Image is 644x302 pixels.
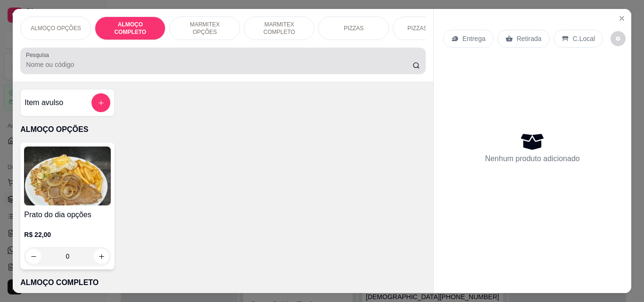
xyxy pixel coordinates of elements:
[485,153,580,164] p: Nenhum produto adicionado
[611,31,626,46] button: decrease-product-quantity
[20,277,425,288] p: ALMOÇO COMPLETO
[26,60,413,69] input: Pesquisa
[573,34,595,43] p: C.Local
[91,93,110,112] button: add-separate-item
[344,24,363,32] p: PIZZAS
[26,51,52,59] label: Pesquisa
[517,34,542,43] p: Retirada
[614,11,629,26] button: Close
[24,230,111,239] p: R$ 22,00
[24,147,111,205] img: product-image
[177,21,232,36] p: MARMITEX OPÇÕES
[462,34,486,43] p: Entrega
[31,24,81,32] p: ALMOÇO OPÇÕES
[24,209,111,220] h4: Prato do dia opções
[20,124,425,135] p: ALMOÇO OPÇÕES
[252,21,306,36] p: MARMITEX COMPLETO
[103,21,157,36] p: ALMOÇO COMPLETO
[407,24,449,32] p: PIZZAS DOCES
[25,97,63,108] h4: Item avulso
